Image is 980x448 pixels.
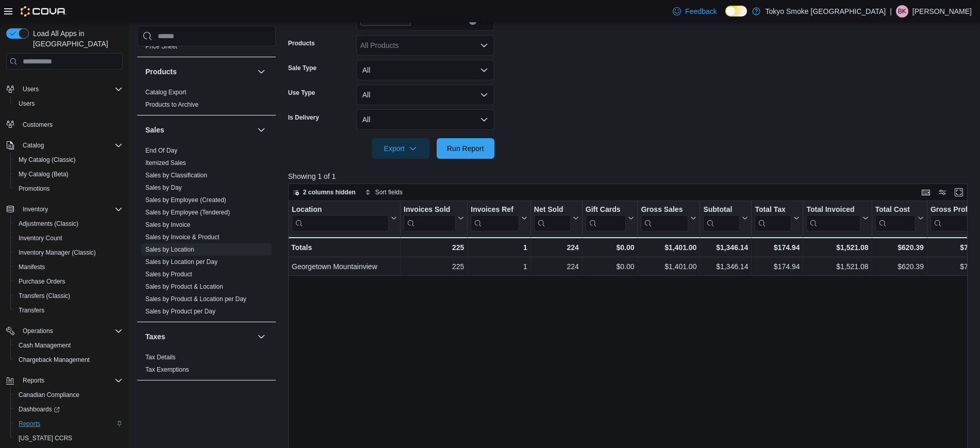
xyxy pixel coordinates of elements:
div: Totals [291,241,397,254]
div: Subtotal [703,205,740,231]
a: End Of Day [145,147,177,154]
span: Dark Mode [725,16,726,17]
a: Sales by Classification [145,172,207,179]
span: [US_STATE] CCRS [19,434,72,442]
span: Sales by Location per Day [145,258,218,266]
button: Display options [936,186,949,198]
span: Operations [19,325,123,337]
span: Cash Management [14,339,123,352]
a: Sales by Invoice [145,221,190,228]
span: Run Report [447,143,484,154]
a: Users [14,97,39,110]
div: $620.39 [875,261,923,273]
span: End Of Day [145,146,177,155]
span: Chargeback Management [14,354,123,366]
button: Users [10,96,127,111]
span: Purchase Orders [14,275,123,288]
a: My Catalog (Classic) [14,154,80,166]
button: All [356,109,494,130]
p: Tokyo Smoke [GEOGRAPHIC_DATA] [766,5,886,18]
button: Total Cost [875,205,923,231]
button: Operations [19,325,57,337]
div: $1,401.00 [641,261,696,273]
span: My Catalog (Classic) [19,156,76,164]
button: Reports [10,417,127,431]
span: Users [19,99,35,108]
h3: Sales [145,125,164,135]
div: 225 [404,241,464,254]
button: Chargeback Management [10,353,127,367]
div: Net Sold [534,205,571,215]
span: Customers [19,118,123,131]
div: Invoices Sold [404,205,456,215]
span: Transfers [14,304,123,317]
a: Promotions [14,182,54,195]
a: Feedback [669,1,721,22]
button: Subtotal [703,205,748,231]
button: Gross Sales [641,205,696,231]
button: All [356,85,494,105]
a: Canadian Compliance [14,389,84,401]
button: Inventory [19,203,52,215]
a: Manifests [14,261,49,273]
span: Washington CCRS [14,432,123,444]
span: Inventory Manager (Classic) [14,246,123,259]
span: Itemized Sales [145,159,186,167]
button: My Catalog (Classic) [10,153,127,167]
button: [US_STATE] CCRS [10,431,127,445]
span: Reports [23,376,44,385]
span: Purchase Orders [19,277,65,286]
a: Catalog Export [145,89,186,96]
div: Total Tax [755,205,791,215]
button: Canadian Compliance [10,388,127,402]
div: $174.94 [755,261,800,273]
div: Pricing [137,40,276,57]
button: Catalog [2,138,127,153]
button: Sales [145,125,253,135]
p: Showing 1 of 1 [288,171,975,181]
button: Reports [2,373,127,388]
div: Subtotal [703,205,740,215]
a: Customers [19,119,57,131]
div: 1 [471,241,527,254]
div: Bonnie Kissoon [896,5,908,18]
a: Price Sheet [145,43,177,50]
div: Gross Profit [931,205,978,215]
button: Sort fields [361,186,407,198]
a: Cash Management [14,339,75,352]
span: Promotions [19,185,50,193]
span: Customers [23,121,53,129]
div: Taxes [137,351,276,380]
button: Products [145,67,253,77]
button: Customers [2,117,127,132]
div: Total Tax [755,205,791,231]
span: Sales by Invoice & Product [145,233,219,241]
div: Products [137,86,276,115]
div: Sales [137,144,276,322]
a: My Catalog (Beta) [14,168,73,180]
div: Total Invoiced [806,205,860,231]
div: Gift Card Sales [586,205,626,231]
span: Inventory Count [19,234,62,242]
button: Cash Management [10,338,127,353]
button: Catalog [19,139,48,152]
span: Sales by Invoice [145,221,190,229]
div: Total Invoiced [806,205,860,215]
span: Sales by Product & Location [145,283,223,291]
div: $0.00 [586,261,635,273]
span: Load All Apps in [GEOGRAPHIC_DATA] [29,28,123,49]
button: Open list of options [480,41,488,49]
span: Transfers [19,306,44,314]
a: Sales by Invoice & Product [145,234,219,241]
span: Price Sheet [145,42,177,51]
a: Chargeback Management [14,354,94,366]
div: Location [292,205,389,215]
span: Sales by Day [145,184,182,192]
button: Products [255,65,268,78]
button: Enter fullscreen [953,186,965,198]
span: Transfers (Classic) [19,292,70,300]
a: Sales by Day [145,184,182,191]
label: Is Delivery [288,113,319,122]
span: Dashboards [14,403,123,416]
